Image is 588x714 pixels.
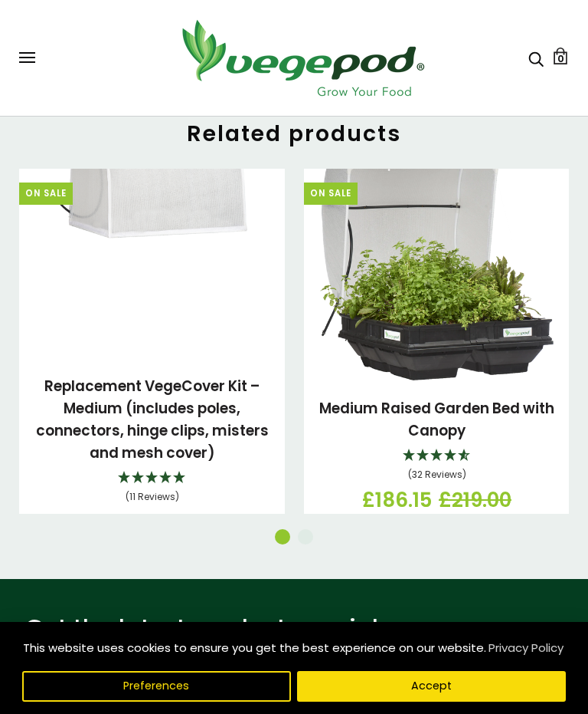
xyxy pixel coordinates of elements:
button: 1 [275,529,290,545]
span: £186.15 [362,485,432,515]
img: Vegepod [168,15,436,100]
a: Cart [552,48,569,64]
span: £67.15 [85,508,146,538]
span: 0 [557,51,564,66]
span: £219.00 [439,485,511,515]
a: Medium Raised Garden Bed with Canopy [319,398,554,441]
img: Replacement VegeCover Kit – Medium (includes poles, connectors, hinge clips, misters and mesh cover) [53,128,252,358]
h2: Related products [19,120,569,148]
a: Replacement VegeCover Kit – Medium (includes poles, connectors, hinge clips, misters and mesh cover) [36,376,269,463]
img: Medium Raised Garden Bed with Canopy [320,150,553,380]
button: Accept [297,671,566,702]
button: 2 [298,529,313,545]
span: £79.00 [153,508,219,538]
div: 4.66 Stars - 32 Reviews [315,446,558,485]
p: Get the latest product specials, grow tips and news! [19,610,402,681]
button: Preferences [22,671,291,702]
span: 4.66 Stars - 32 Reviews [408,468,466,481]
span: 5 Stars - 11 Reviews [126,490,179,503]
span: This website uses cookies to ensure you get the best experience on our website. [23,640,486,656]
a: Search [528,50,544,66]
div: 5 Stars - 11 Reviews [31,469,273,508]
a: Privacy Policy (opens in a new tab) [486,634,566,662]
